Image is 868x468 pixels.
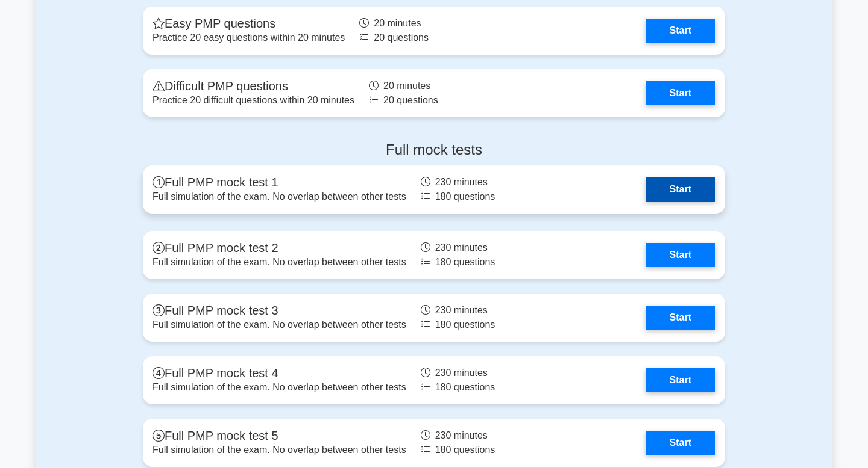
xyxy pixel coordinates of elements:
a: Start [646,431,715,455]
a: Start [646,306,715,330]
a: Start [646,368,715,392]
a: Start [646,243,715,267]
h4: Full mock tests [143,141,725,159]
a: Start [646,81,715,105]
a: Start [646,19,715,43]
a: Start [646,177,715,202]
